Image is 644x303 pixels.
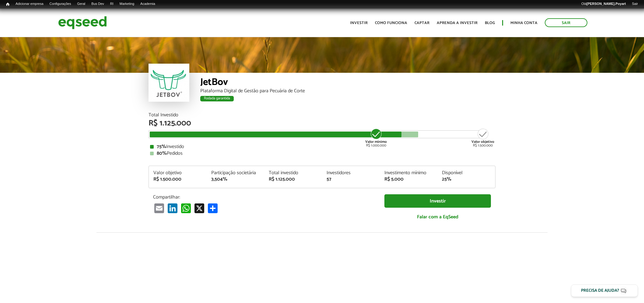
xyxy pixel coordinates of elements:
a: Investir [350,21,368,25]
div: R$ 1.125.000 [149,119,495,127]
div: Plataforma Digital de Gestão para Pecuária de Corte [200,89,495,93]
a: Início [3,2,12,7]
div: JetBov [200,77,495,89]
div: Investimento mínimo [384,171,433,175]
div: Total investido [269,171,317,175]
a: X [193,203,205,213]
a: WhatsApp [180,203,192,213]
span: Início [6,2,9,6]
strong: [PERSON_NAME].Poyart [586,2,626,5]
a: Sair [545,18,587,27]
div: Investido [150,144,494,149]
div: Pedidos [150,151,494,156]
a: Adicionar empresa [12,2,47,6]
div: 57 [327,177,375,182]
a: Email [153,203,165,213]
div: Rodada garantida [200,96,234,101]
div: Valor objetivo [153,171,202,175]
div: Participação societária [211,171,260,175]
div: R$ 1.500.000 [153,177,202,182]
a: Investir [384,194,491,208]
a: Geral [74,2,88,6]
div: Investidores [327,171,375,175]
a: Configurações [47,2,74,6]
div: 25% [442,177,491,182]
div: Disponível [442,171,491,175]
strong: 75% [157,143,166,151]
div: R$ 1.500.000 [471,128,494,147]
a: Como funciona [375,21,407,25]
a: Academia [137,2,158,6]
div: R$ 1.125.000 [269,177,317,182]
div: Total Investido [149,113,495,118]
a: RI [107,2,117,6]
a: Sair [629,2,641,6]
a: Bus Dev [88,2,107,6]
p: Compartilhar: [153,194,375,200]
div: 3,504% [211,177,260,182]
strong: 80% [157,149,167,157]
a: LinkedIn [166,203,179,213]
a: Falar com a EqSeed [384,211,491,223]
a: Marketing [117,2,137,6]
a: Aprenda a investir [437,21,478,25]
a: Blog [485,21,495,25]
div: R$ 1.000.000 [365,128,387,147]
strong: Valor mínimo [365,139,387,145]
a: Minha conta [510,21,537,25]
strong: Valor objetivo [471,139,494,145]
a: Compartilhar [207,203,219,213]
img: EqSeed [58,15,107,31]
div: R$ 5.000 [384,177,433,182]
a: Olá[PERSON_NAME].Poyart [578,2,629,6]
a: Captar [415,21,429,25]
